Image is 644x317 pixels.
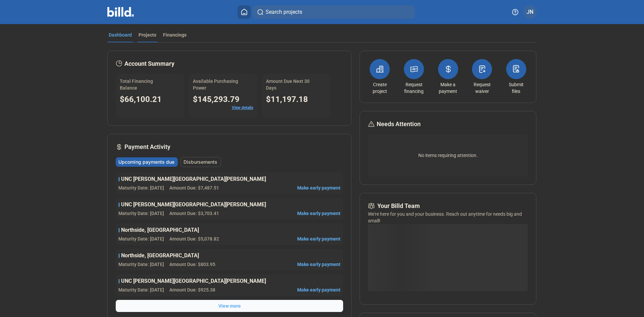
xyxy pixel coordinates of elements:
span: JN [527,8,533,16]
span: Amount Due Next 30 Days [266,78,310,91]
span: Amount Due: $5,078.82 [169,235,219,242]
span: Needs Attention [377,119,421,129]
span: Your Billd Team [377,201,420,211]
span: $145,293.79 [193,95,239,104]
span: Maturity Date: [DATE] [118,235,164,242]
span: Upcoming payments due [118,159,174,165]
div: loading [368,224,528,291]
span: Available Purchasing Power [193,78,238,91]
button: View more [218,303,241,309]
button: Disbursements [180,157,221,167]
span: UNC [PERSON_NAME][GEOGRAPHIC_DATA][PERSON_NAME] [121,201,266,209]
span: Total Financing Balance [120,78,153,91]
span: Northside, [GEOGRAPHIC_DATA] [121,252,199,260]
span: Amount Due: $7,487.51 [169,184,219,191]
button: Make early payment [297,286,340,293]
button: Make early payment [297,261,340,268]
span: $11,197.18 [266,95,308,104]
a: Make a payment [436,81,460,95]
span: Amount Due: $3,703.41 [169,210,219,217]
button: Search projects [253,5,415,19]
button: JN [523,5,537,19]
button: Upcoming payments due [116,157,178,167]
span: Amount Due: $925.38 [169,286,215,293]
span: $66,100.21 [120,95,162,104]
a: Create project [368,81,391,95]
a: Submit files [504,81,528,95]
div: Financings [163,32,186,38]
span: Amount Due: $803.95 [169,261,215,268]
button: Make early payment [297,235,340,242]
img: Billd Company Logo [107,7,134,17]
span: UNC [PERSON_NAME][GEOGRAPHIC_DATA][PERSON_NAME] [121,175,266,183]
div: Projects [139,32,156,38]
span: We're here for you and your business. Reach out anytime for needs big and small! [368,211,522,223]
a: View details [232,105,253,110]
span: Search projects [266,8,302,16]
button: Make early payment [297,210,340,217]
span: Maturity Date: [DATE] [118,286,164,293]
span: UNC [PERSON_NAME][GEOGRAPHIC_DATA][PERSON_NAME] [121,277,266,285]
span: Maturity Date: [DATE] [118,210,164,217]
span: Maturity Date: [DATE] [118,184,164,191]
a: Request financing [402,81,426,95]
a: Request waiver [470,81,494,95]
div: Dashboard [109,32,132,38]
span: Account Summary [124,59,174,68]
span: No items requiring attention. [371,152,525,159]
button: Make early payment [297,184,340,191]
span: Northside, [GEOGRAPHIC_DATA] [121,226,199,234]
span: Disbursements [183,159,217,165]
span: Payment Activity [124,142,170,152]
span: Maturity Date: [DATE] [118,261,164,268]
